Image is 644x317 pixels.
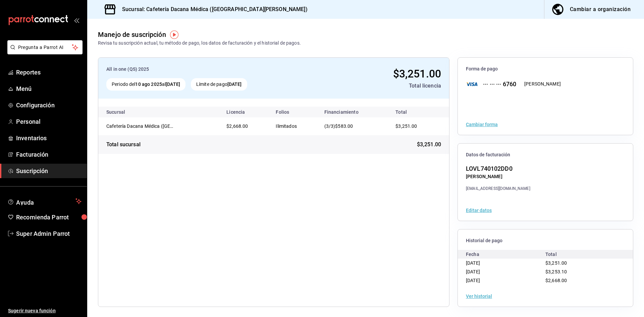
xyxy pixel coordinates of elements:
div: Cafetería Dacana Médica (San Isidro) [106,123,173,129]
th: Financiamiento [319,107,388,117]
span: Ayuda [16,197,73,205]
button: open_drawer_menu [74,17,79,23]
span: Recomienda Parrot [16,213,82,222]
span: $2,668.00 [545,278,567,283]
strong: 10 ago 2025 [135,82,162,87]
div: [EMAIL_ADDRESS][DOMAIN_NAME] [466,186,530,192]
div: Manejo de suscripción [98,30,166,40]
span: Pregunta a Parrot AI [18,44,72,51]
button: Ver historial [466,294,492,299]
a: Pregunta a Parrot AI [5,49,83,56]
div: Límite de pago [191,78,247,91]
span: $583.00 [335,123,353,129]
span: Configuración [16,101,82,110]
span: Inventarios [16,134,82,143]
span: $2,668.00 [226,123,248,129]
span: Super Admin Parrot [16,229,82,238]
button: Editar datos [466,208,492,213]
div: [DATE] [466,276,545,285]
button: Cambiar forma [466,122,498,127]
div: All in one (QS) 2025 [106,66,317,73]
div: Sucursal [106,109,143,115]
div: Periodo del al [106,78,185,91]
div: [PERSON_NAME] [466,173,530,180]
span: $3,251.00 [417,141,441,149]
div: [PERSON_NAME] [524,81,561,88]
h3: Sucursal: Cafetería Dacana Médica ([GEOGRAPHIC_DATA][PERSON_NAME]) [117,5,308,13]
span: $3,251.00 [395,123,417,129]
span: Personal [16,117,82,126]
td: Ilimitados [270,117,319,135]
div: Total [545,250,625,259]
div: LOVL740102DD0 [466,164,530,173]
th: Folios [270,107,319,117]
div: (3/3) [324,123,382,130]
div: [DATE] [466,259,545,267]
div: Revisa tu suscripción actual, tu método de pago, los datos de facturación y el historial de pagos. [98,40,301,47]
span: Reportes [16,68,82,77]
div: Fecha [466,250,545,259]
div: Total sucursal [106,141,141,149]
div: Cambiar a organización [570,5,631,14]
span: Menú [16,84,82,93]
span: Sugerir nueva función [8,307,82,314]
span: Forma de pago [466,66,625,72]
button: Pregunta a Parrot AI [7,40,83,54]
div: Total licencia [323,82,441,90]
span: $3,251.00 [545,260,567,266]
th: Total [387,107,449,117]
span: $3,253.10 [545,269,567,274]
div: [DATE] [466,267,545,276]
span: Historial de pago [466,237,625,244]
strong: [DATE] [166,82,180,87]
div: Cafetería Dacana Médica ([GEOGRAPHIC_DATA][PERSON_NAME]) [106,123,173,129]
span: $3,251.00 [393,67,441,80]
strong: [DATE] [227,82,242,87]
span: Datos de facturación [466,152,625,158]
th: Licencia [221,107,270,117]
div: ··· ··· ··· 6760 [478,80,516,89]
span: Suscripción [16,166,82,175]
img: Tooltip marker [170,31,178,39]
span: Facturación [16,150,82,159]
